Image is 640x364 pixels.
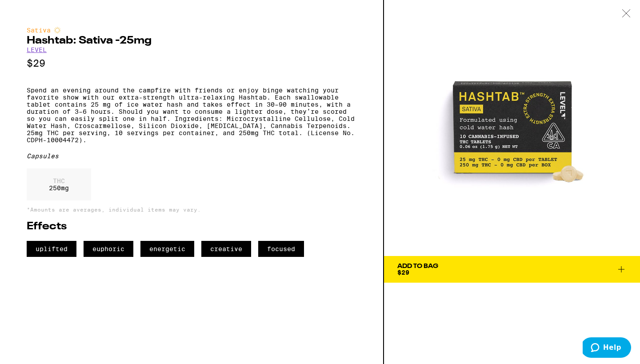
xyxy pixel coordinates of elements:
h2: Hashtab: Sativa -25mg [27,36,356,46]
div: Sativa [27,27,356,34]
iframe: Opens a widget where you can find more information [583,337,631,360]
p: THC [49,177,69,184]
span: focused [258,241,304,257]
span: euphoric [84,241,133,257]
h2: Effects [27,221,356,232]
div: 250 mg [27,168,91,200]
div: Capsules [27,152,356,160]
span: energetic [140,241,194,257]
button: Add To Bag$29 [384,256,640,283]
a: LEVEL [27,46,47,53]
img: sativaColor.svg [54,27,61,34]
span: $29 [397,269,409,276]
p: Spend an evening around the campfire with friends or enjoy binge watching your favorite show with... [27,87,356,144]
div: Add To Bag [397,263,438,269]
p: $29 [27,58,356,69]
span: creative [201,241,251,257]
p: *Amounts are averages, individual items may vary. [27,207,356,212]
span: uplifted [27,241,76,257]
